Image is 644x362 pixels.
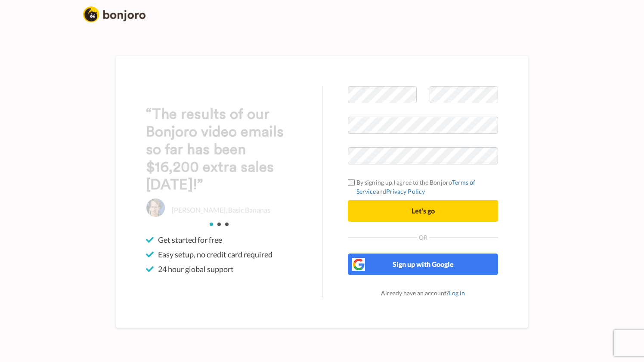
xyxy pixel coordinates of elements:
img: logo_full.png [83,6,146,22]
p: [PERSON_NAME], Basic Bananas [172,205,270,215]
span: Or [417,235,429,241]
a: Privacy Policy [386,188,425,195]
button: Let's go [348,200,498,222]
label: By signing up I agree to the Bonjoro and [348,178,498,196]
span: Already have an account? [381,289,465,297]
span: Let's go [412,207,435,215]
span: 24 hour global support [158,264,234,274]
span: Sign up with Google [393,260,454,268]
span: Easy setup, no credit card required [158,249,272,260]
h3: “The results of our Bonjoro video emails so far has been $16,200 extra sales [DATE]!” [146,105,296,194]
span: Get started for free [158,235,222,245]
a: Terms of Service [356,179,476,195]
img: Christo Hall, Basic Bananas [146,198,165,217]
a: Log in [449,289,465,297]
input: By signing up I agree to the BonjoroTerms of ServiceandPrivacy Policy [348,179,355,186]
button: Sign up with Google [348,254,498,275]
